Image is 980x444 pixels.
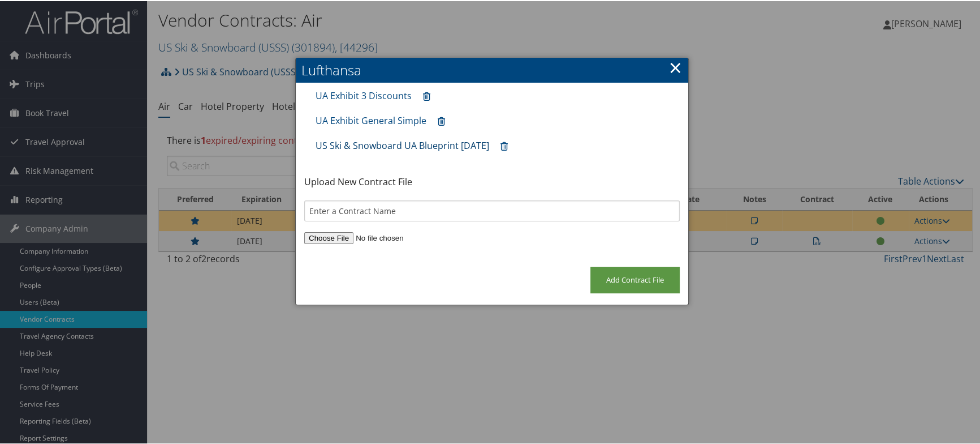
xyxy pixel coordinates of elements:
[590,266,680,292] input: Add Contract File
[316,113,426,126] a: UA Exhibit General Simple
[417,85,436,106] a: Remove contract
[432,110,451,131] a: Remove contract
[495,135,513,156] a: Remove contract
[296,57,688,82] h2: Lufthansa
[316,138,489,151] a: US Ski & Snowboard UA Blueprint [DATE]
[316,88,412,101] a: UA Exhibit 3 Discounts
[669,55,682,78] a: ×
[304,174,680,189] p: Upload New Contract File
[304,199,680,220] input: Enter a Contract Name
